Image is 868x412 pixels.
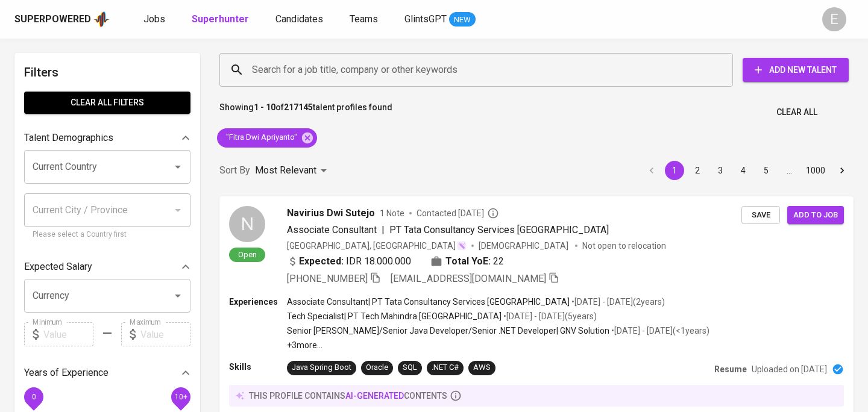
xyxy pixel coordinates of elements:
span: 22 [493,254,504,269]
img: magic_wand.svg [457,241,467,251]
p: • [DATE] - [DATE] ( 2 years ) [570,296,665,308]
div: E [822,7,846,31]
a: Superhunter [192,12,251,27]
span: "Fitra Dwi Apriyanto" [217,132,304,143]
p: Years of Experience [24,366,108,380]
p: Experiences [229,296,287,308]
span: Teams [350,13,378,25]
p: Uploaded on [DATE] [752,363,827,375]
p: Associate Consultant | PT Tata Consultancy Services [GEOGRAPHIC_DATA] [287,296,570,308]
span: Add New Talent [752,63,839,78]
button: Add to job [787,206,844,225]
p: Not open to relocation [582,240,666,252]
button: Clear All filters [24,92,190,114]
div: Superpowered [14,13,91,27]
img: app logo [93,10,110,28]
input: Value [43,322,93,346]
p: this profile contains contents [249,390,447,402]
b: Total YoE: [445,254,491,269]
div: Java Spring Boot [292,362,351,373]
div: [GEOGRAPHIC_DATA], [GEOGRAPHIC_DATA] [287,240,467,252]
div: Talent Demographics [24,126,190,150]
p: +3 more ... [287,339,709,351]
p: • [DATE] - [DATE] ( <1 years ) [609,325,709,337]
span: PT Tata Consultancy Services [GEOGRAPHIC_DATA] [389,224,609,236]
a: GlintsGPT NEW [404,12,476,27]
p: Talent Demographics [24,131,113,145]
button: Open [169,287,186,304]
span: Candidates [275,13,323,25]
p: Showing of talent profiles found [219,101,392,123]
span: GlintsGPT [404,13,447,25]
nav: pagination navigation [640,161,854,180]
p: Please select a Country first [33,229,182,241]
div: Most Relevant [255,160,331,182]
button: Open [169,158,186,175]
button: Clear All [772,101,822,123]
span: Open [233,249,262,260]
p: Tech Specialist | PT Tech Mahindra [GEOGRAPHIC_DATA] [287,310,502,322]
p: Sort By [219,163,250,178]
div: Years of Experience [24,361,190,385]
h6: Filters [24,63,190,82]
span: Clear All [776,105,817,120]
p: Resume [714,363,747,375]
div: SQL [403,362,417,373]
button: Go to page 4 [734,161,753,180]
a: Superpoweredapp logo [14,10,110,28]
div: IDR 18.000.000 [287,254,411,269]
span: Add to job [793,208,838,222]
div: "Fitra Dwi Apriyanto" [217,128,317,148]
b: 217145 [284,102,313,112]
button: Save [741,206,780,225]
span: [EMAIL_ADDRESS][DOMAIN_NAME] [391,273,546,284]
span: Associate Consultant [287,224,377,236]
button: Go to page 2 [688,161,707,180]
button: Go to next page [832,161,852,180]
span: Navirius Dwi Sutejo [287,206,375,220]
span: [DEMOGRAPHIC_DATA] [479,240,570,252]
button: Go to page 3 [711,161,730,180]
span: Save [747,208,774,222]
b: 1 - 10 [254,102,275,112]
button: Add New Talent [743,58,849,82]
div: … [779,164,799,176]
span: | [382,223,385,237]
span: 1 Note [380,207,404,219]
p: • [DATE] - [DATE] ( 5 years ) [502,310,597,322]
div: Expected Salary [24,255,190,279]
a: Candidates [275,12,325,27]
div: .NET C# [432,362,459,373]
span: 10+ [174,393,187,401]
span: AI-generated [345,391,404,401]
p: Most Relevant [255,163,316,178]
div: AWS [473,362,491,373]
span: NEW [449,14,476,26]
p: Senior [PERSON_NAME]/Senior Java Developer/Senior .NET Developer | GNV Solution [287,325,609,337]
b: Expected: [299,254,344,269]
button: page 1 [665,161,684,180]
input: Value [140,322,190,346]
svg: By Batam recruiter [487,207,499,219]
span: Contacted [DATE] [417,207,499,219]
a: Teams [350,12,380,27]
span: Jobs [143,13,165,25]
div: Oracle [366,362,388,373]
button: Go to page 5 [756,161,776,180]
span: Clear All filters [34,95,181,110]
div: N [229,206,265,242]
span: [PHONE_NUMBER] [287,273,368,284]
p: Expected Salary [24,260,92,274]
span: 0 [31,393,36,401]
button: Go to page 1000 [802,161,829,180]
a: Jobs [143,12,168,27]
b: Superhunter [192,13,249,25]
p: Skills [229,361,287,373]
